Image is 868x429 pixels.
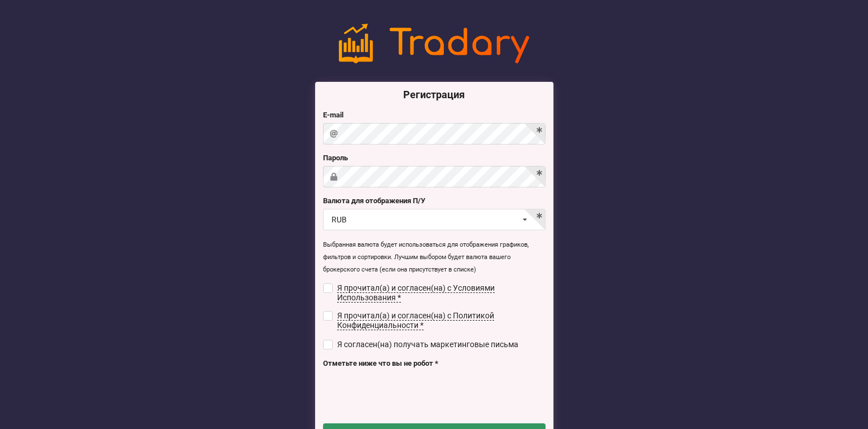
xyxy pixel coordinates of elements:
[323,88,546,101] h3: Регистрация
[323,241,529,273] small: Выбранная валюта будет использоваться для отображения графиков, фильтров и сортировки. Лучшим выб...
[323,358,546,369] label: Отметьте ниже что вы не робот *
[323,340,519,349] label: Я согласен(на) получать маркетинговые письма
[332,216,347,224] div: RUB
[337,311,494,330] span: Я прочитал(а) и согласен(на) с Политикой Конфиденциальности *
[339,24,530,63] img: logo-noslogan-1ad60627477bfbe4b251f00f67da6d4e.png
[323,371,495,415] iframe: reCAPTCHA
[323,195,546,207] label: Валюта для отображения П/У
[323,152,546,164] label: Пароль
[323,110,546,121] label: E-mail
[337,283,495,303] span: Я прочитал(а) и согласен(на) с Условиями Использования *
